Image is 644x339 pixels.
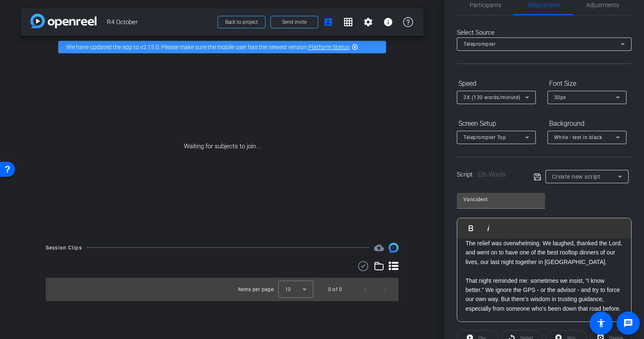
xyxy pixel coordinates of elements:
[363,17,373,27] mat-icon: settings
[308,44,349,50] a: Platform Status
[527,2,561,8] span: Teleprompter
[383,17,393,27] mat-icon: info
[225,19,258,25] span: Back to project
[554,135,602,140] span: White - text in black
[547,117,627,131] div: Background
[623,318,633,328] mat-icon: message
[374,243,384,253] mat-icon: cloud_upload
[552,173,601,180] span: Create new script
[107,14,213,30] span: R4 October
[374,243,384,253] span: Destinations for your clips
[328,285,342,294] div: 0 of 0
[46,244,82,252] div: Session Clips
[238,285,275,294] div: Items per page:
[457,28,632,37] div: Select Source
[457,170,522,179] div: Script
[58,41,386,53] div: We have updated the app to v2.15.0. Please make sure the mobile user has the newest version.
[463,41,495,47] span: Teleprompter
[463,135,506,140] span: Teleprompter Top
[466,239,623,267] p: The relief was overwhelming. We laughed, thanked the Lord, and went on to have one of the best ro...
[586,2,619,8] span: Adjustments
[355,279,375,299] button: Previous page
[547,77,627,91] div: Font Size
[554,95,566,100] span: 30px
[463,95,520,100] span: 3X (130 words/minute)
[343,17,353,27] mat-icon: grid_on
[389,243,399,253] img: Session clips
[470,2,501,8] span: Participants
[218,16,265,28] button: Back to project
[30,14,97,28] img: app-logo
[596,318,606,328] mat-icon: accessibility
[375,279,395,299] button: Next page
[477,171,506,178] span: 226 Words
[457,77,536,91] div: Speed
[463,220,479,237] button: Bold (⌘B)
[481,220,496,237] button: Italic (⌘I)
[282,19,307,25] span: Send invite
[21,58,424,234] div: Waiting for subjects to join...
[466,276,623,314] p: That night reminded me: sometimes we insist, “I know better.” We ignore the GPS - or the advisor ...
[270,16,318,28] button: Send invite
[323,17,333,27] mat-icon: account_box
[457,117,536,131] div: Screen Setup
[352,44,358,50] mat-icon: highlight_off
[463,194,538,204] input: Title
